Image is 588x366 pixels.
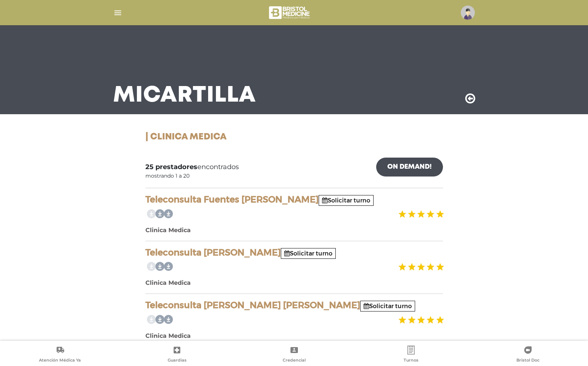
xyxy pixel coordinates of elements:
span: encontrados [145,162,239,172]
img: estrellas_badge.png [397,311,444,328]
span: Guardias [168,357,187,364]
a: Guardias [118,346,235,365]
a: Solicitar turno [284,250,332,257]
a: Bristol Doc [470,346,587,365]
h4: Teleconsulta [PERSON_NAME] [145,247,443,258]
a: Solicitar turno [322,197,370,204]
img: bristol-medicine-blanco.png [268,4,312,22]
a: Turnos [352,346,469,365]
span: Bristol Doc [516,357,539,364]
div: mostrando 1 a 20 [145,172,190,180]
span: Atención Médica Ya [39,357,81,364]
b: Clinica Medica [145,332,191,339]
a: On Demand! [376,158,443,177]
h4: Teleconsulta [PERSON_NAME] [PERSON_NAME] [145,300,443,311]
h3: Mi Cartilla [113,86,256,105]
h4: Teleconsulta Fuentes [PERSON_NAME] [145,194,443,205]
a: Solicitar turno [364,303,412,310]
b: 25 prestadores [145,163,197,171]
h1: | Clinica Medica [145,132,443,143]
b: Clinica Medica [145,227,191,234]
img: Cober_menu-lines-white.svg [113,8,122,17]
img: estrellas_badge.png [397,206,444,222]
b: Clinica Medica [145,279,191,286]
span: Turnos [404,357,418,364]
span: Credencial [283,357,306,364]
a: Credencial [236,346,352,365]
img: estrellas_badge.png [397,258,444,275]
img: profile-placeholder.svg [461,6,475,20]
a: Atención Médica Ya [1,346,118,365]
